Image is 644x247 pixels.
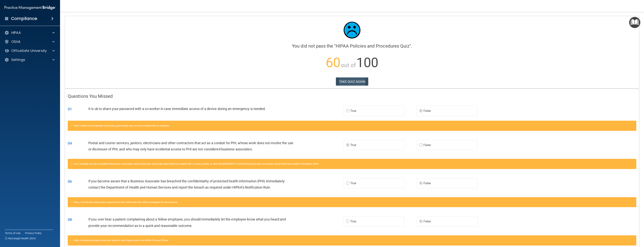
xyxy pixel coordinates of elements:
[68,44,636,48] h4: You did not pass the " ".
[346,144,349,147] input: True
[88,107,266,111] span: It is ok to share your password with a co-worker in case immediate access of a device during an e...
[11,39,21,44] p: OSHA
[11,58,25,62] p: Settings
[68,141,72,145] span: 04
[346,182,349,185] input: True
[5,39,55,44] a: OSHA
[424,181,431,185] span: False
[350,109,356,113] span: True
[25,231,42,235] a: Privacy Policy
[73,201,178,204] span: False. You should contact your supervisor or the HIPAA Security Officer assigned for the practice.
[68,217,72,222] span: 08
[11,48,47,53] p: OfficeSafe University
[350,220,356,223] span: True
[419,220,423,223] input: False
[424,143,431,147] span: False
[73,162,319,165] span: True. Conduits are not considered Business Associates and no Business Associate Agreement is need...
[73,239,169,242] span: False. Immediately report what you heard to your Supervisor or the HIPAA Privacy Officer.
[424,109,431,113] span: False
[419,144,423,147] input: False
[336,77,368,86] button: TAKE QUIZ AGAIN
[5,30,55,35] a: HIPAA
[350,143,356,147] span: True
[336,43,409,49] span: HIPAA Policies and Procedures Quiz
[5,4,56,11] img: PMB logo
[88,179,285,189] span: If you become aware that a Business Associate has breached the confidentiality of protected healt...
[5,231,20,235] a: Terms of Use
[88,217,286,227] span: If you over hear a patient complaining about a fellow employee, you should immediately let the em...
[341,19,363,41] img: sad_face.ecc698e2.jpg
[11,30,21,35] p: HIPAA
[350,181,356,185] span: True
[68,107,72,111] span: 01
[629,17,640,28] button: Open Resource Center
[346,110,349,112] input: True
[346,220,349,223] input: True
[88,141,293,151] span: Postal and courier services, janitors, electricians and other contractors that act as a conduit f...
[356,55,378,70] span: 100
[73,124,169,127] span: False. Under the Acceptable Use policy, passwords may never be shared with co-workers.
[341,62,356,68] span: out of
[5,48,55,53] a: OfficeSafe University
[419,182,423,185] input: False
[326,55,340,70] span: 60
[5,58,55,62] a: Settings
[11,16,37,21] h4: Compliance
[68,94,636,99] h4: Questions You Missed
[68,179,72,184] span: 06
[424,220,431,223] span: False
[419,110,423,112] input: False
[5,236,36,240] span: Ⓒ Rectangle Health 2024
